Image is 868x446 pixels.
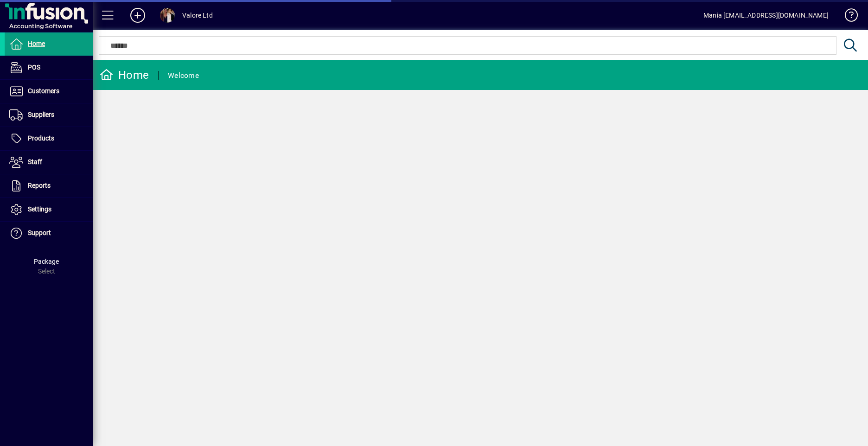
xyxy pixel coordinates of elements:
[5,174,93,198] a: Reports
[168,68,199,83] div: Welcome
[5,56,93,79] a: POS
[123,7,153,24] button: Add
[703,8,829,23] div: Mania [EMAIL_ADDRESS][DOMAIN_NAME]
[28,111,54,118] span: Suppliers
[28,64,40,71] span: POS
[182,8,213,23] div: Valore Ltd
[28,158,42,166] span: Staff
[28,205,51,213] span: Settings
[153,7,182,24] button: Profile
[34,258,59,265] span: Package
[5,127,93,150] a: Products
[5,151,93,174] a: Staff
[5,103,93,127] a: Suppliers
[100,68,149,83] div: Home
[28,182,51,189] span: Reports
[5,222,93,245] a: Support
[5,80,93,103] a: Customers
[28,40,45,47] span: Home
[5,198,93,221] a: Settings
[28,134,54,142] span: Products
[28,229,51,236] span: Support
[838,2,856,32] a: Knowledge Base
[28,87,59,95] span: Customers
